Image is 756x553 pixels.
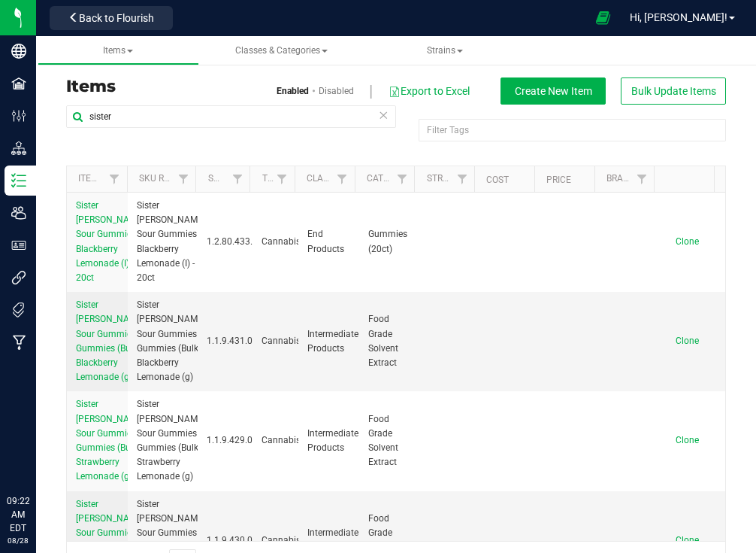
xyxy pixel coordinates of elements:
iframe: Resource center unread badge [44,430,62,448]
inline-svg: Manufacturing [11,335,26,350]
a: Filter [330,166,355,192]
a: Clone [676,435,714,445]
a: Filter [270,166,295,192]
a: Sister [PERSON_NAME]'s Sour Gummies - Gummies (Bulk) - Strawberry Lemonade (g) [76,397,150,484]
span: Open Ecommerce Menu [586,3,620,32]
span: Items [103,45,133,56]
a: Clone [676,336,714,346]
a: Type [262,173,284,184]
span: Back to Flourish [79,12,154,24]
button: Bulk Update Items [621,77,726,105]
span: Clone [676,236,699,247]
a: Class [307,173,334,184]
inline-svg: Users [11,205,26,220]
span: Clone [676,435,699,445]
span: Sister [PERSON_NAME]'s Sour Gummies - Gummies (Bulk) - Blackberry Lemonade (g) [137,298,211,384]
span: Hi, [PERSON_NAME]! [630,11,727,23]
a: Brand [606,173,636,184]
span: 1.2.80.433.0 [207,235,258,249]
span: Sister [PERSON_NAME]'s Sour Gummies - Gummies (Bulk) - Strawberry Lemonade (g) [76,399,150,482]
inline-svg: Company [11,44,26,59]
span: Create New Item [515,85,592,97]
inline-svg: Inventory [11,173,26,188]
a: Item Name [78,173,144,184]
a: Filter [171,166,195,192]
button: Create New Item [500,77,606,105]
span: Food Grade Solvent Extract [368,312,411,370]
a: Filter [389,166,414,192]
a: Filter [225,166,249,192]
span: Cannabis [262,533,301,548]
a: Clone [676,535,714,545]
a: Strain [427,173,458,184]
inline-svg: Tags [11,302,26,318]
p: 09:22 AM EDT [7,494,29,535]
span: Bulk Update Items [631,85,716,97]
a: Filter [449,166,474,192]
a: Cost [486,175,509,185]
span: Strains [427,45,463,56]
inline-svg: Configuration [11,108,26,123]
a: Filter [629,166,654,192]
a: Clone [676,236,714,247]
span: Clear [378,105,389,125]
a: Sister [PERSON_NAME]'s Sour Gummies - Gummies (Bulk) - Blackberry Lemonade (g) [76,298,150,384]
span: Intermediate Products [307,327,358,356]
h3: Items [66,77,385,96]
inline-svg: User Roles [11,238,26,253]
a: Sku Retail Display Name [139,173,252,184]
span: Clone [676,535,699,545]
a: Price [546,175,571,185]
a: SKU [208,173,225,184]
iframe: Resource center [15,433,60,478]
span: Food Grade Solvent Extract [368,412,411,470]
span: Sister [PERSON_NAME]'s Sour Gummies - Blackberry Lemonade (I) - 20ct [137,199,211,285]
span: Gummies (20ct) [368,227,411,256]
span: Cannabis [262,235,301,249]
span: Sister [PERSON_NAME]'s Sour Gummies - Blackberry Lemonade (I) - 20ct [76,200,150,283]
a: Filter [102,166,127,192]
inline-svg: Facilities [11,76,26,91]
span: 1.1.9.430.0 [207,533,253,548]
p: 08/28 [7,535,29,546]
span: Cannabis [262,334,301,348]
span: Cannabis [262,433,301,448]
button: Export to Excel [388,78,470,104]
span: 1.1.9.431.0 [207,334,253,348]
span: End Products [307,227,350,256]
span: Clone [676,336,699,346]
button: Back to Flourish [50,6,173,30]
span: Intermediate Products [307,427,358,455]
span: 1.1.9.429.0 [207,433,253,448]
span: Sister [PERSON_NAME]'s Sour Gummies - Gummies (Bulk) - Strawberry Lemonade (g) [137,397,211,484]
a: Disabled [319,84,354,98]
inline-svg: Distribution [11,141,26,156]
a: Enabled [277,84,309,98]
span: Sister [PERSON_NAME]'s Sour Gummies - Gummies (Bulk) - Blackberry Lemonade (g) [76,299,150,382]
span: Classes & Categories [235,45,328,56]
a: Category [367,173,411,184]
input: Search Item Name, SKU Retail Name, or Part Number [66,105,396,128]
inline-svg: Integrations [11,270,26,285]
a: Sister [PERSON_NAME]'s Sour Gummies - Blackberry Lemonade (I) - 20ct [76,199,150,285]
